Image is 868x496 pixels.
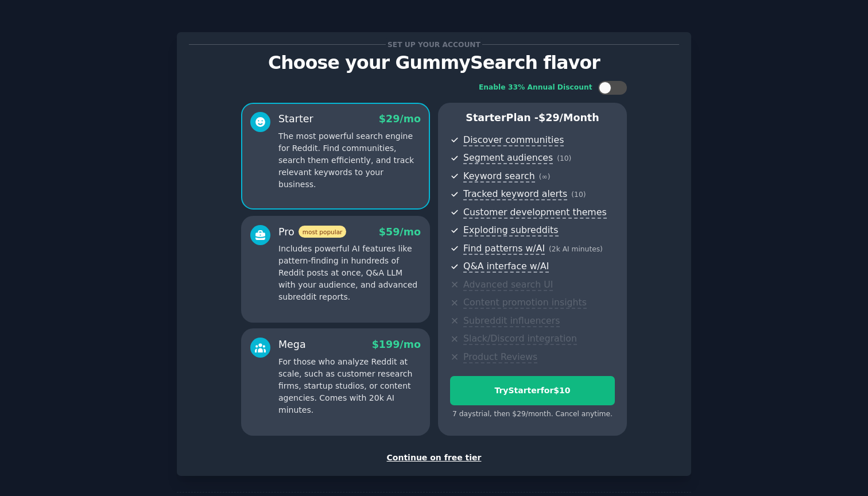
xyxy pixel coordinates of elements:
span: ( 10 ) [571,191,586,199]
div: Starter [278,112,313,126]
span: Segment audiences [463,152,553,164]
span: Find patterns w/AI [463,243,545,255]
span: Content promotion insights [463,297,587,309]
div: Mega [278,338,306,352]
p: Choose your GummySearch flavor [189,53,679,73]
span: Set up your account [386,38,483,51]
p: Includes powerful AI features like pattern-finding in hundreds of Reddit posts at once, Q&A LLM w... [278,243,421,303]
span: Product Reviews [463,351,537,363]
span: $ 59 /mo [379,226,421,238]
span: Slack/Discord integration [463,333,577,345]
div: Enable 33% Annual Discount [479,83,592,93]
span: Customer development themes [463,207,607,219]
span: Tracked keyword alerts [463,188,567,200]
span: most popular [299,226,347,238]
span: Discover communities [463,134,564,146]
div: Try Starter for $10 [451,385,614,397]
div: Pro [278,225,346,239]
div: Continue on free tier [189,452,679,464]
div: 7 days trial, then $ 29 /month . Cancel anytime. [450,409,615,420]
span: $ 199 /mo [372,339,421,350]
span: $ 29 /mo [379,113,421,125]
span: Subreddit influencers [463,315,560,327]
span: ( 10 ) [557,154,571,162]
span: Advanced search UI [463,279,553,291]
p: Starter Plan - [450,111,615,125]
p: For those who analyze Reddit at scale, such as customer research firms, startup studios, or conte... [278,356,421,416]
span: Q&A interface w/AI [463,261,549,273]
span: Keyword search [463,170,535,183]
span: Exploding subreddits [463,224,558,237]
span: ( ∞ ) [539,173,551,181]
span: ( 2k AI minutes ) [549,245,603,253]
button: TryStarterfor$10 [450,376,615,405]
span: $ 29 /month [538,112,599,123]
p: The most powerful search engine for Reddit. Find communities, search them efficiently, and track ... [278,130,421,191]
